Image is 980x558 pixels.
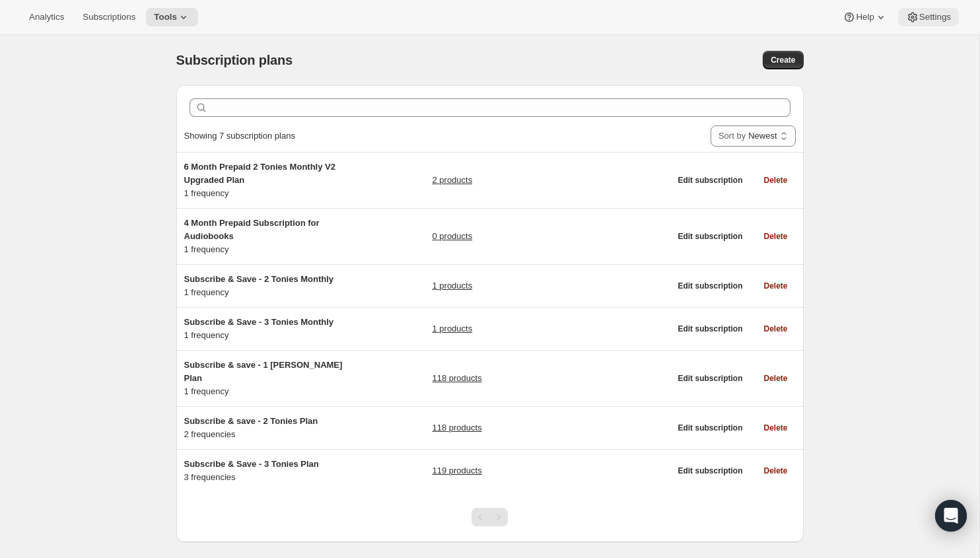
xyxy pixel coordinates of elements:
[670,419,750,437] button: Edit subscription
[763,324,787,334] span: Delete
[432,464,481,477] a: 119 products
[678,373,742,384] span: Edit subscription
[184,274,334,284] span: Subscribe & Save - 2 Tonies Monthly
[184,217,349,256] div: 1 frequency
[432,174,472,187] a: 2 products
[670,277,750,295] button: Edit subscription
[763,281,787,291] span: Delete
[763,373,787,384] span: Delete
[75,8,143,26] button: Subscriptions
[755,320,795,338] button: Delete
[670,462,750,480] button: Edit subscription
[184,359,349,398] div: 1 frequency
[755,171,795,190] button: Delete
[763,175,787,186] span: Delete
[184,360,343,383] span: Subscribe & save - 1 [PERSON_NAME] Plan
[755,419,795,437] button: Delete
[154,12,177,22] span: Tools
[184,131,295,141] span: Showing 7 subscription plans
[176,53,293,67] span: Subscription plans
[670,171,750,190] button: Edit subscription
[755,227,795,246] button: Delete
[755,462,795,480] button: Delete
[184,458,349,484] div: 3 frequencies
[771,55,795,65] span: Create
[146,8,198,26] button: Tools
[678,324,742,334] span: Edit subscription
[184,416,318,426] span: Subscribe & save - 2 Tonies Plan
[935,500,967,532] div: Open Intercom Messenger
[678,231,742,242] span: Edit subscription
[835,8,895,26] button: Help
[670,320,750,338] button: Edit subscription
[432,421,481,435] a: 118 products
[21,8,72,26] button: Analytics
[898,8,959,26] button: Settings
[763,423,787,433] span: Delete
[184,415,349,441] div: 2 frequencies
[184,273,349,299] div: 1 frequency
[432,279,472,293] a: 1 products
[763,51,803,69] button: Create
[184,218,320,241] span: 4 Month Prepaid Subscription for Audiobooks
[184,459,319,469] span: Subscribe & Save - 3 Tonies Plan
[184,316,349,342] div: 1 frequency
[432,230,472,243] a: 0 products
[856,12,874,22] span: Help
[29,12,64,22] span: Analytics
[184,162,335,185] span: 6 Month Prepaid 2 Tonies Monthly V2 Upgraded Plan
[755,277,795,295] button: Delete
[678,466,742,476] span: Edit subscription
[184,160,349,200] div: 1 frequency
[83,12,135,22] span: Subscriptions
[678,175,742,186] span: Edit subscription
[670,369,750,388] button: Edit subscription
[670,227,750,246] button: Edit subscription
[755,369,795,388] button: Delete
[184,317,334,327] span: Subscribe & Save - 3 Tonies Monthly
[432,372,481,385] a: 118 products
[472,508,508,526] nav: Pagination
[763,466,787,476] span: Delete
[678,423,742,433] span: Edit subscription
[678,281,742,291] span: Edit subscription
[763,231,787,242] span: Delete
[919,12,951,22] span: Settings
[432,322,472,335] a: 1 products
